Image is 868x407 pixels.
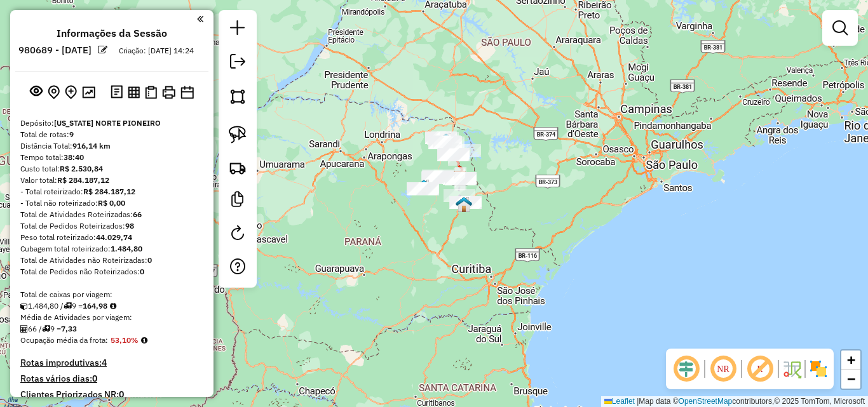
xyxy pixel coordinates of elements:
[841,350,860,370] a: Zoom in
[102,357,107,368] strong: 4
[111,335,139,345] strong: 53,10%
[54,118,161,128] strong: [US_STATE] NORTE PIONEIRO
[96,232,132,242] strong: 44.029,74
[416,179,432,196] img: PA - Curiúva
[142,83,159,102] button: Visualizar Romaneio
[225,49,250,77] a: Exportar sessão
[20,357,203,368] h4: Rotas improdutivas:
[20,163,203,175] div: Custo total:
[108,83,125,102] button: Logs desbloquear sessão
[62,83,79,102] button: Adicionar Atividades
[20,389,203,400] h4: Clientes Priorizados NR:
[679,397,733,406] a: OpenStreetMap
[229,88,247,105] img: Selecionar atividades - polígono
[708,354,738,384] span: Ocultar NR
[110,302,116,310] i: Meta Caixas/viagem: 1,00 Diferença: 163,98
[745,354,775,384] span: Exibir rótulo
[637,397,639,406] span: |
[601,396,868,407] div: Map data © contributors,© 2025 TomTom, Microsoft
[224,154,252,182] a: Criar rota
[92,373,97,384] strong: 0
[20,129,203,140] div: Total de rotas:
[69,130,74,139] strong: 9
[452,170,468,187] img: VIRGINIA NORTE PIONEIRO
[141,337,147,344] em: Média calculada utilizando a maior ocupação (%Peso ou %Cubagem) de cada rota da sessão. Rotas cro...
[125,221,134,230] strong: 98
[20,220,203,232] div: Total de Pedidos Roteirizados:
[119,389,124,400] strong: 0
[229,159,247,177] img: Criar rota
[456,196,472,213] img: PA - Jaguariaíva
[147,255,152,265] strong: 0
[61,324,77,333] strong: 7,33
[20,373,203,384] h4: Rotas vários dias:
[197,11,203,26] a: Clique aqui para minimizar o painel
[45,83,62,102] button: Centralizar mapa no depósito ou ponto de apoio
[20,302,28,310] i: Cubagem total roteirizado
[20,186,203,197] div: - Total roteirizado:
[225,187,250,215] a: Criar modelo
[225,220,250,249] a: Reroteirizar Sessão
[808,359,829,379] img: Exibir/Ocultar setores
[20,197,203,209] div: - Total não roteirizado:
[20,232,203,243] div: Peso total roteirizado:
[841,370,860,389] a: Zoom out
[64,302,72,310] i: Total de rotas
[42,325,50,333] i: Total de rotas
[18,44,92,56] h6: 980689 - [DATE]
[98,198,125,208] strong: R$ 0,00
[111,244,142,253] strong: 1.484,80
[114,45,199,57] div: Criação: [DATE] 14:24
[57,27,167,39] h4: Informações da Sessão
[20,243,203,255] div: Cubagem total roteirizado:
[178,83,196,102] button: Disponibilidade de veículos
[20,140,203,152] div: Distância Total:
[72,141,111,150] strong: 916,14 km
[20,289,203,300] div: Total de caixas por viagem:
[20,152,203,163] div: Tempo total:
[827,15,853,41] a: Exibir filtros
[847,352,855,368] span: +
[83,301,107,310] strong: 164,98
[83,187,135,196] strong: R$ 284.187,12
[20,335,108,345] span: Ocupação média da frota:
[20,325,28,333] i: Total de Atividades
[20,117,203,129] div: Depósito:
[133,210,142,219] strong: 66
[438,133,454,149] img: PA - Santo Antônio da Platina
[64,152,84,162] strong: 38:40
[225,15,250,44] a: Nova sessão e pesquisa
[671,354,702,384] span: Ocultar deslocamento
[229,126,247,143] img: Selecionar atividades - laço
[125,83,142,100] button: Visualizar relatório de Roteirização
[79,83,98,100] button: Otimizar todas as rotas
[60,164,103,173] strong: R$ 2.530,84
[20,175,203,186] div: Valor total:
[98,45,107,55] em: Alterar nome da sessão
[20,312,203,323] div: Média de Atividades por viagem:
[140,267,144,276] strong: 0
[782,359,802,379] img: Fluxo de ruas
[57,175,109,185] strong: R$ 284.187,12
[604,397,635,406] a: Leaflet
[20,255,203,266] div: Total de Atividades não Roteirizadas:
[847,371,855,387] span: −
[159,83,178,102] button: Imprimir Rotas
[20,209,203,220] div: Total de Atividades Roteirizadas:
[20,323,203,335] div: 66 / 9 =
[27,82,45,102] button: Exibir sessão original
[20,300,203,312] div: 1.484,80 / 9 =
[20,266,203,277] div: Total de Pedidos não Roteirizados:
